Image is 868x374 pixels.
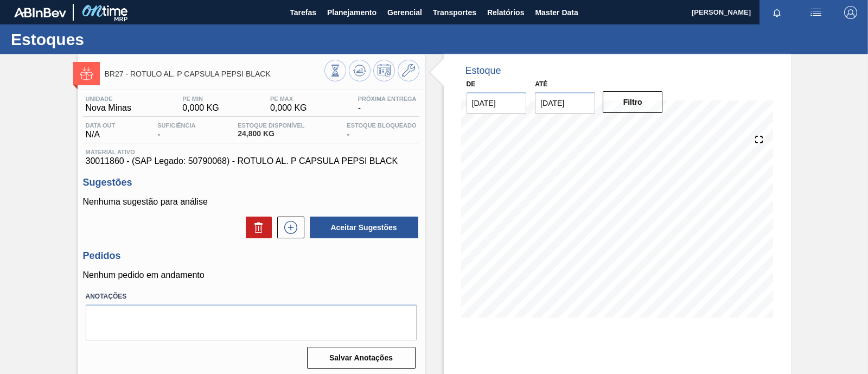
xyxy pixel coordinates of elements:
[487,6,524,19] span: Relatórios
[86,96,131,102] span: Unidade
[387,6,422,19] span: Gerencial
[355,96,419,113] div: -
[86,103,131,113] span: Nova Minas
[465,65,501,77] div: Estoque
[809,6,822,19] img: userActions
[467,92,527,114] input: dd/mm/yyyy
[327,6,376,19] span: Planejamento
[535,6,578,19] span: Master Data
[86,156,417,166] span: 30011860 - (SAP Legado: 50790068) - ROTULO AL. P CAPSULA PEPSI BLACK
[14,8,66,17] img: TNhmsLtSVTkK8tSr43FrP2fwEKptu5GPRR3wAAAABJRU5ErkJggg==
[344,122,419,140] div: -
[272,217,304,238] div: Nova sugestão
[535,92,595,114] input: dd/mm/yyyy
[11,33,203,46] h1: Estoques
[270,96,307,102] span: PE MAX
[290,6,316,19] span: Tarefas
[535,80,547,88] label: Até
[307,347,416,369] button: Salvar Anotações
[759,5,794,20] button: Notificações
[240,217,272,238] div: Excluir Sugestões
[83,250,419,262] h3: Pedidos
[83,197,419,207] p: Nenhuma sugestão para análise
[238,122,304,129] span: Estoque Disponível
[105,70,324,78] span: BR27 - ROTULO AL. P CAPSULA PEPSI BLACK
[86,122,116,129] span: Data out
[347,122,416,129] span: Estoque Bloqueado
[844,6,857,19] img: Logout
[86,289,417,305] label: Anotações
[310,217,418,238] button: Aceitar Sugestões
[358,96,417,102] span: Próxima Entrega
[304,215,419,239] div: Aceitar Sugestões
[603,91,663,113] button: Filtro
[86,149,417,155] span: Material ativo
[182,96,219,102] span: PE MIN
[155,122,198,140] div: -
[398,60,419,81] button: Ir ao Master Data / Geral
[83,177,419,188] h3: Sugestões
[83,122,118,140] div: N/A
[83,270,419,280] p: Nenhum pedido em andamento
[373,60,395,81] button: Programar Estoque
[182,103,219,113] span: 0,000 KG
[157,122,195,129] span: Suficiência
[238,130,304,138] span: 24,800 KG
[349,60,371,81] button: Atualizar Gráfico
[324,60,346,81] button: Visão Geral dos Estoques
[433,6,476,19] span: Transportes
[467,80,476,88] label: De
[80,67,93,80] img: Ícone
[270,103,307,113] span: 0,000 KG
